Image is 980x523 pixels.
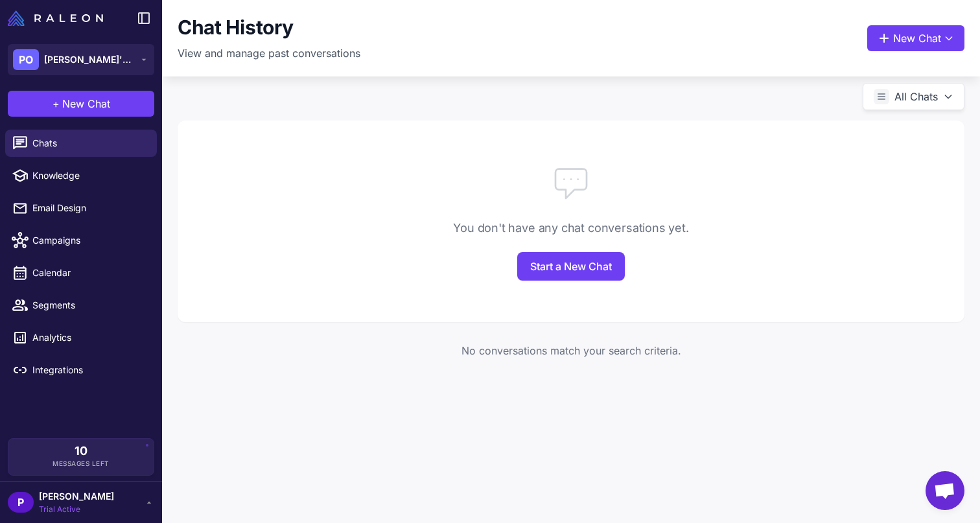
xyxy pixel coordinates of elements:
[5,324,157,351] a: Analytics
[5,259,157,286] a: Calendar
[178,343,964,358] div: No conversations match your search criteria.
[5,356,157,384] a: Integrations
[863,83,964,110] button: All Chats
[32,298,146,312] span: Segments
[178,45,360,61] p: View and manage past conversations
[5,292,157,319] a: Segments
[32,363,146,377] span: Integrations
[5,194,157,222] a: Email Design
[52,96,60,111] span: +
[8,44,154,75] button: PO[PERSON_NAME]'s Organization
[178,219,964,237] div: You don't have any chat conversations yet.
[32,331,146,345] span: Analytics
[178,16,293,40] h1: Chat History
[62,96,110,111] span: New Chat
[8,10,103,26] img: Raleon Logo
[44,52,135,67] span: [PERSON_NAME]'s Organization
[13,49,39,70] div: PO
[5,162,157,189] a: Knowledge
[8,10,108,26] a: Raleon Logo
[867,25,964,51] button: New Chat
[5,130,157,157] a: Chats
[39,489,114,504] span: [PERSON_NAME]
[32,169,146,183] span: Knowledge
[8,492,34,513] div: P
[8,91,154,117] button: +New Chat
[32,201,146,215] span: Email Design
[32,136,146,150] span: Chats
[32,233,146,248] span: Campaigns
[926,471,964,510] div: Open chat
[39,504,114,515] span: Trial Active
[52,459,110,469] span: Messages Left
[32,266,146,280] span: Calendar
[517,252,625,281] a: Start a New Chat
[75,445,87,457] span: 10
[5,227,157,254] a: Campaigns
